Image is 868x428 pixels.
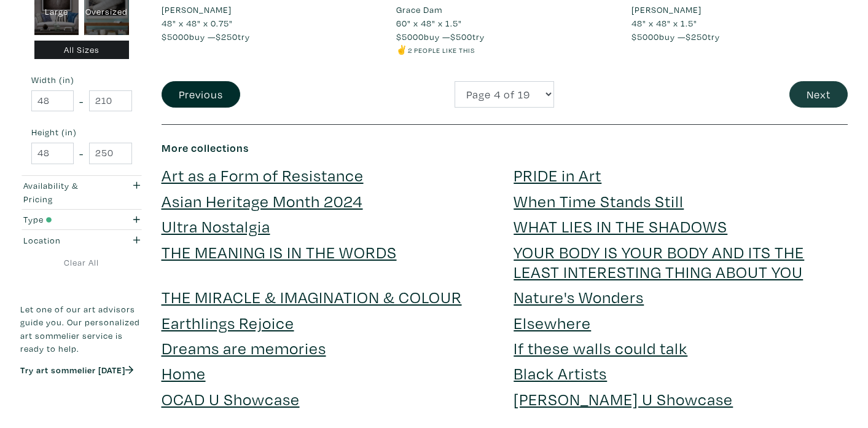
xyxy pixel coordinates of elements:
[20,231,143,251] button: Location
[162,215,270,237] a: Ultra Nostalgia
[162,362,206,384] a: Home
[162,31,189,42] span: $5000
[31,129,132,137] small: Height (in)
[396,31,424,42] span: $5000
[162,3,232,17] li: [PERSON_NAME]
[514,337,687,359] a: If these walls could talk
[686,31,708,42] span: $250
[396,31,485,42] span: buy — try
[162,337,326,359] a: Dreams are memories
[514,190,684,212] a: When Time Stands Still
[514,312,591,333] a: Elsewhere
[20,303,143,355] p: Let one of our art advisors guide you. Our personalized art sommelier service is ready to help.
[23,179,106,205] div: Availability & Pricing
[631,3,848,17] a: [PERSON_NAME]
[162,3,378,17] a: [PERSON_NAME]
[162,286,462,307] a: THE MIRACLE & IMAGINATION & COLOUR
[789,81,848,108] button: Next
[514,164,601,186] a: PRIDE in Art
[31,76,132,85] small: Width (in)
[20,364,133,376] a: Try art sommelier [DATE]
[396,3,613,17] a: Grace Dam
[216,31,238,42] span: $250
[162,164,364,186] a: Art as a Form of Resistance
[162,190,363,212] a: Asian Heritage Month 2024
[631,17,697,29] span: 48" x 48" x 1.5"
[162,81,240,108] button: Previous
[514,362,607,384] a: Black Artists
[162,241,397,263] a: THE MEANING IS IN THE WORDS
[450,31,472,42] span: $500
[514,388,733,410] a: [PERSON_NAME] U Showcase
[162,141,848,155] h6: More collections
[34,41,130,60] div: All Sizes
[396,43,613,57] li: ✌️
[162,388,300,410] a: OCAD U Showcase
[408,46,475,55] small: 2 people like this
[79,145,84,162] span: -
[396,3,442,17] li: Grace Dam
[631,31,720,42] span: buy — try
[514,241,804,282] a: YOUR BODY IS YOUR BODY AND ITS THE LEAST INTERESTING THING ABOUT YOU
[514,286,644,307] a: Nature's Wonders
[20,256,143,269] a: Clear All
[162,17,233,29] span: 48" x 48" x 0.75"
[79,93,84,109] span: -
[514,215,727,237] a: WHAT LIES IN THE SHADOWS
[631,3,702,17] li: [PERSON_NAME]
[20,389,143,414] iframe: Customer reviews powered by Trustpilot
[631,31,659,42] span: $5000
[20,176,143,209] button: Availability & Pricing
[396,17,462,29] span: 60" x 48" x 1.5"
[23,213,106,226] div: Type
[23,234,106,247] div: Location
[20,210,143,230] button: Type
[162,31,250,42] span: buy — try
[162,312,294,333] a: Earthlings Rejoice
